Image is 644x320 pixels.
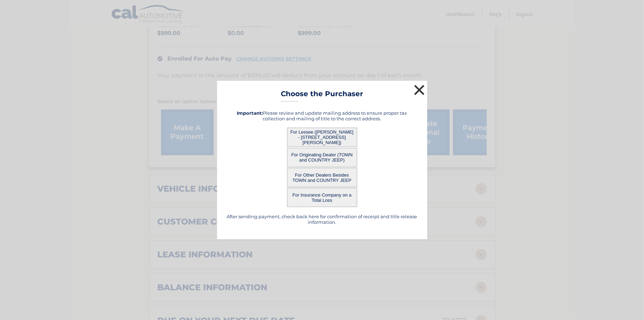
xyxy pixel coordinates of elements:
button: For Lessee ([PERSON_NAME] - [STREET_ADDRESS][PERSON_NAME]) [287,128,357,147]
h5: Please review and update mailing address to ensure proper tax collection and mailing of title to ... [226,110,418,121]
strong: Important: [237,110,263,116]
button: For Insurance Company on a Total Loss [287,188,357,207]
button: × [413,83,427,97]
button: For Originating Dealer (TOWN and COUNTRY JEEP) [287,148,357,167]
h3: Choose the Purchaser [281,90,363,102]
button: For Other Dealers Besides TOWN and COUNTRY JEEP [287,168,357,187]
h5: After sending payment, check back here for confirmation of receipt and title release information. [226,214,418,225]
